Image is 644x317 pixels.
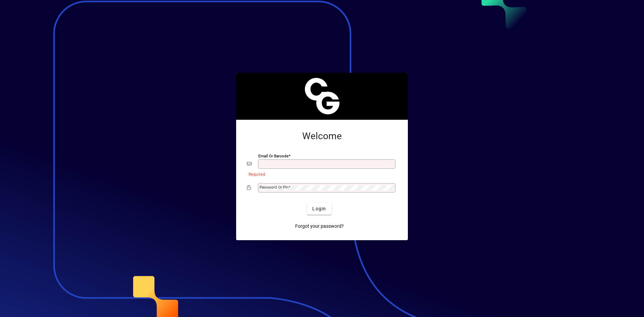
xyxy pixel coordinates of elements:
span: Forgot your password? [295,223,344,230]
mat-error: Required [249,170,392,177]
mat-label: Password or Pin [260,185,288,190]
mat-label: Email or Barcode [258,154,288,158]
h2: Welcome [247,130,397,142]
button: Login [307,203,331,215]
a: Forgot your password? [292,220,346,232]
span: Login [312,205,326,212]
